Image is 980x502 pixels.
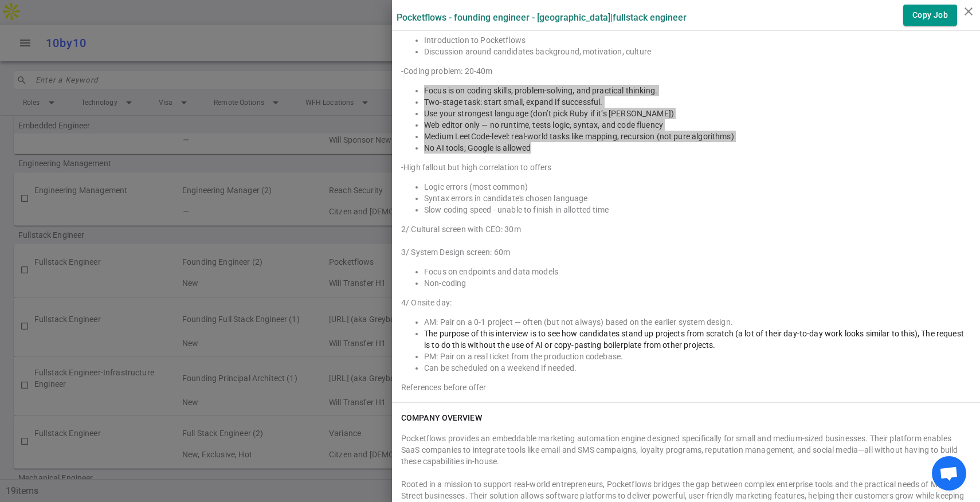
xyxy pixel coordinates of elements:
[424,108,971,119] li: Use your strongest language (don’t pick Ruby if it’s [PERSON_NAME])
[401,382,971,393] div: References before offer
[401,65,971,77] div: -Coding problem: 20-40m
[401,162,971,173] div: -High fallout but high correlation to offers
[932,456,966,491] div: Open chat
[424,193,971,204] li: Syntax errors in candidate's chosen language
[401,223,971,235] div: 2/ Cultural screen with CEO: 30m
[424,46,971,57] li: Discussion around candidates background, motivation, culture
[401,433,971,467] div: Pocketflows provides an embeddable marketing automation engine designed specifically for small an...
[424,96,971,108] li: Two-stage task: start small, expand if successful.
[401,412,482,423] h6: COMPANY OVERVIEW
[424,204,971,215] li: Slow coding speed - unable to finish in allotted time
[401,246,971,258] div: 3/ System Design screen: 60m
[401,297,971,308] div: 4/ Onsite day:
[424,34,971,46] li: Introduction to Pocketflows
[424,351,971,362] li: PM: Pair on a real ticket from the production codebase.
[397,12,687,23] label: Pocketflows - Founding Engineer - [GEOGRAPHIC_DATA] | Fullstack Engineer
[424,329,964,350] span: The purpose of this interview is to see how candidates stand up projects from scratch (a lot of t...
[424,362,971,374] li: Can be scheduled on a weekend if needed.
[424,277,971,289] li: Non-coding
[424,119,971,131] li: Web editor only — no runtime, tests logic, syntax, and code fluency
[424,85,971,96] li: Focus is on coding skills, problem-solving, and practical thinking.
[424,131,971,142] li: Medium LeetCode-level: real-world tasks like mapping, recursion (not pure algorithms)
[424,181,971,193] li: Logic errors (most common)
[424,142,971,154] li: No AI tools; Google is allowed
[962,5,975,18] i: close
[903,5,957,26] button: Copy Job
[424,316,971,328] li: AM: Pair on a 0-1 project — often (but not always) based on the earlier system design.
[424,266,971,277] li: Focus on endpoints and data models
